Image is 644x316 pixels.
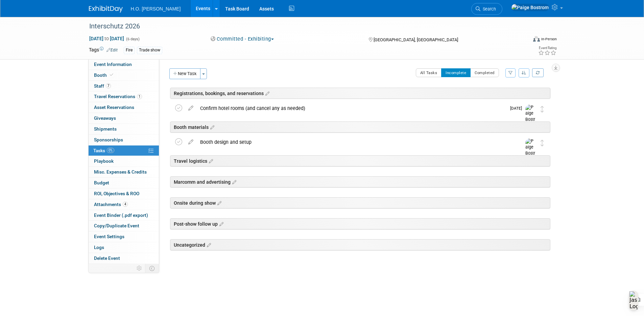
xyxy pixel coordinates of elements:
span: Sponsorships [94,137,123,142]
a: Budget [89,178,159,188]
i: Booth reservation complete [110,73,113,77]
button: New Task [169,68,200,79]
a: Misc. Expenses & Credits [89,167,159,177]
img: Paige Bostrom [525,138,535,162]
a: Event Information [89,59,159,70]
span: Asset Reservations [94,105,134,110]
a: Edit sections [209,123,214,130]
a: Playbook [89,156,159,166]
span: Logs [94,245,104,250]
span: Search [480,6,496,12]
a: ROI, Objectives & ROO [89,188,159,199]
span: Travel Reservations [94,94,142,99]
span: Attachments [94,202,128,207]
img: ExhibitDay [89,6,123,13]
span: Budget [94,180,109,185]
a: Attachments4 [89,199,159,210]
a: Event Settings [89,231,159,242]
div: In-Person [541,37,557,42]
div: Event Rating [538,46,556,50]
span: Giveaways [94,115,116,121]
span: 0% [107,148,114,153]
span: ROI, Objectives & ROO [94,191,139,196]
a: Sponsorships [89,135,159,145]
a: Delete Event [89,253,159,264]
span: H.O. [PERSON_NAME] [131,6,181,12]
a: Shipments [89,124,159,134]
span: [DATE] [DATE] [89,36,124,42]
span: [DATE] [510,106,525,111]
img: Format-Inperson.png [533,36,540,42]
a: Edit sections [264,90,269,96]
a: Search [471,3,502,15]
a: Refresh [532,68,544,77]
span: 1 [137,94,142,99]
i: Move task [541,106,544,112]
a: Edit sections [231,178,236,185]
td: Toggle Event Tabs [145,264,159,273]
div: Booth materials [170,121,550,133]
img: Paige Bostrom [511,4,549,11]
td: Tags [89,46,118,54]
span: Event Settings [94,234,124,239]
i: Move task [541,140,544,146]
a: Booth [89,70,159,81]
div: Onsite during show [170,197,550,208]
span: Tasks [93,148,114,153]
div: Post-show follow up [170,218,550,229]
img: Paige Bostrom [525,105,535,129]
a: edit [185,139,197,145]
a: Edit sections [205,241,211,248]
span: Delete Event [94,255,120,261]
a: Edit sections [218,220,223,227]
a: Giveaways [89,113,159,123]
div: Confirm hotel rooms (and cancel any as needed) [197,103,506,114]
span: to [103,36,110,41]
div: Marcomm and advertising [170,176,550,187]
span: Misc. Expenses & Credits [94,169,147,175]
span: Playbook [94,158,114,164]
a: Travel Reservations1 [89,91,159,102]
div: Trade show [137,47,162,54]
a: Event Binder (.pdf export) [89,210,159,221]
td: Personalize Event Tab Strip [134,264,145,273]
button: All Tasks [416,68,442,77]
span: Event Binder (.pdf export) [94,212,148,218]
a: edit [185,105,197,111]
span: (6 days) [125,37,140,41]
div: Registrations, bookings, and reservations [170,88,550,99]
a: Edit sections [216,199,221,206]
div: Interschutz 2026 [87,20,517,32]
div: Fire [124,47,135,54]
span: Copy/Duplicate Event [94,223,139,228]
div: Uncategorized [170,239,550,250]
div: Travel logistics [170,155,550,166]
span: Shipments [94,126,117,132]
span: Staff [94,83,111,89]
span: 7 [106,83,111,88]
span: 4 [123,202,128,207]
div: Event Format [487,35,557,45]
span: Event Information [94,62,132,67]
span: Booth [94,72,115,78]
a: Copy/Duplicate Event [89,221,159,231]
a: Edit [106,48,118,52]
a: Logs [89,242,159,253]
button: Incomplete [441,68,471,77]
a: Tasks0% [89,145,159,156]
div: Booth design and setup [197,136,512,148]
span: [GEOGRAPHIC_DATA], [GEOGRAPHIC_DATA] [374,37,458,42]
button: Completed [470,68,499,77]
a: Staff7 [89,81,159,91]
a: Edit sections [207,157,213,164]
button: Committed - Exhibiting [208,36,277,43]
a: Asset Reservations [89,102,159,113]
